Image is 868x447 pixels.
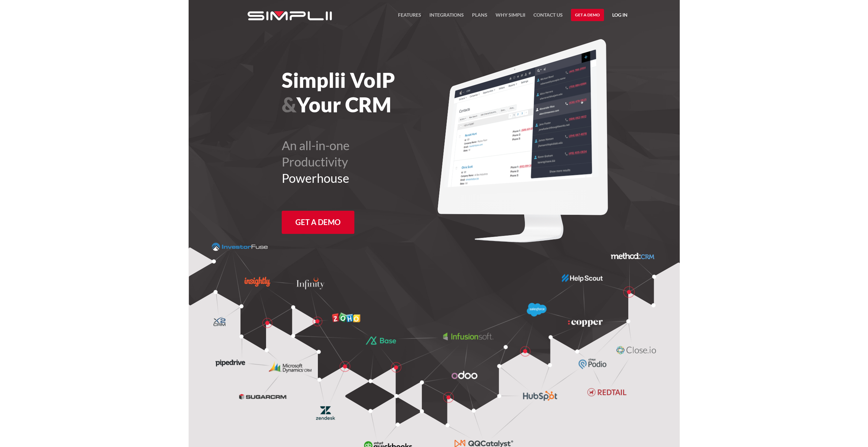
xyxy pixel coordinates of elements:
[282,92,296,117] span: &
[282,171,349,186] span: Powerhouse
[533,11,563,23] a: Contact US
[571,9,604,21] a: Get a Demo
[282,211,354,234] a: Get a Demo
[248,11,332,20] img: Simplii
[496,11,525,23] a: Why Simplii
[429,11,464,23] a: Integrations
[398,11,421,23] a: FEATURES
[472,11,487,23] a: Plans
[612,11,628,21] a: Log in
[282,137,472,186] h2: An all-in-one Productivity
[282,68,472,117] h1: Simplii VoIP Your CRM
